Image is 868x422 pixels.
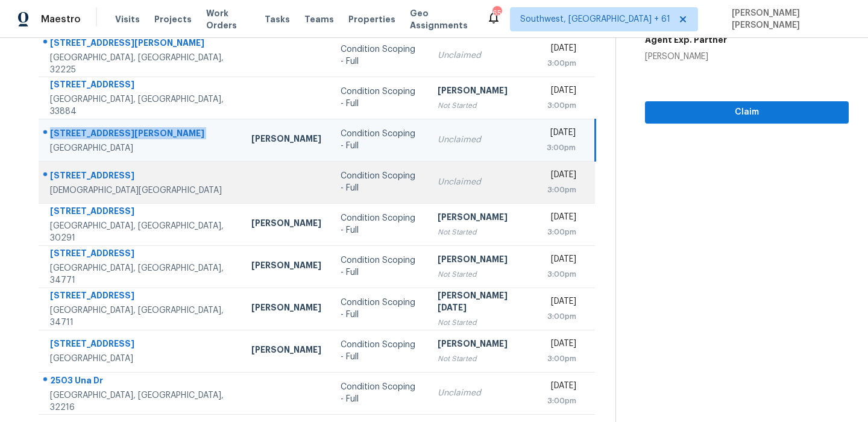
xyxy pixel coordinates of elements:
div: [STREET_ADDRESS][PERSON_NAME] [50,127,232,142]
span: Work Orders [206,7,250,31]
div: [PERSON_NAME] [438,211,527,226]
div: Not Started [438,226,527,238]
div: Condition Scoping - Full [341,170,418,194]
div: [GEOGRAPHIC_DATA], [GEOGRAPHIC_DATA], 34711 [50,304,232,329]
div: Not Started [438,316,527,329]
div: [PERSON_NAME] [251,301,321,316]
div: [GEOGRAPHIC_DATA] [50,142,232,154]
div: 3:00pm [547,395,577,407]
div: [GEOGRAPHIC_DATA], [GEOGRAPHIC_DATA], 32216 [50,389,232,414]
span: Geo Assignments [410,7,473,31]
div: [DATE] [547,84,577,99]
span: Visits [115,13,140,25]
button: Claim [645,101,849,124]
h5: Agent Exp. Partner [645,34,727,46]
div: Unclaimed [438,49,527,61]
div: [STREET_ADDRESS] [50,289,232,304]
div: [PERSON_NAME][DATE] [438,289,527,316]
div: [DATE] [547,211,577,226]
div: [GEOGRAPHIC_DATA], [GEOGRAPHIC_DATA], 30291 [50,220,232,244]
span: Claim [655,105,839,120]
div: Condition Scoping - Full [341,86,418,110]
div: Not Started [438,268,527,280]
div: [STREET_ADDRESS] [50,169,232,184]
div: 3:00pm [547,310,577,323]
div: 3:00pm [547,226,577,238]
div: [GEOGRAPHIC_DATA], [GEOGRAPHIC_DATA], 33884 [50,93,232,118]
div: [GEOGRAPHIC_DATA] [50,353,232,365]
div: Condition Scoping - Full [341,381,418,405]
div: 3:00pm [547,268,577,280]
div: [DATE] [547,253,577,268]
div: 3:00pm [547,99,577,112]
div: [GEOGRAPHIC_DATA], [GEOGRAPHIC_DATA], 32225 [50,52,232,76]
div: [PERSON_NAME] [645,51,727,63]
div: [GEOGRAPHIC_DATA], [GEOGRAPHIC_DATA], 34771 [50,262,232,286]
div: 656 [492,7,501,19]
span: [PERSON_NAME] [PERSON_NAME] [727,7,850,31]
div: [STREET_ADDRESS][PERSON_NAME] [50,37,232,52]
div: [STREET_ADDRESS] [50,338,232,353]
span: Properties [348,13,395,25]
div: Condition Scoping - Full [341,297,418,321]
div: [DATE] [547,295,577,310]
span: Southwest, [GEOGRAPHIC_DATA] + 61 [520,13,670,25]
div: [DATE] [547,42,577,57]
div: [DATE] [547,338,577,353]
div: [PERSON_NAME] [251,259,321,274]
span: Maestro [41,13,81,25]
div: Unclaimed [438,387,527,399]
div: [STREET_ADDRESS] [50,205,232,220]
div: [DATE] [547,127,576,142]
span: Projects [154,13,192,25]
div: Unclaimed [438,134,527,146]
div: 3:00pm [547,184,577,196]
div: [DATE] [547,380,577,395]
div: Condition Scoping - Full [341,43,418,68]
div: [STREET_ADDRESS] [50,78,232,93]
div: Not Started [438,353,527,365]
div: [PERSON_NAME] [251,217,321,232]
div: [PERSON_NAME] [438,84,527,99]
div: Condition Scoping - Full [341,254,418,279]
span: Teams [304,13,334,25]
div: [DATE] [547,169,577,184]
div: [STREET_ADDRESS] [50,247,232,262]
div: [DEMOGRAPHIC_DATA][GEOGRAPHIC_DATA] [50,184,232,197]
div: 3:00pm [547,142,576,154]
div: [PERSON_NAME] [438,338,527,353]
div: Not Started [438,99,527,112]
span: Tasks [265,15,290,24]
div: [PERSON_NAME] [438,253,527,268]
div: Unclaimed [438,176,527,188]
div: Condition Scoping - Full [341,339,418,363]
div: 2503 Una Dr [50,374,232,389]
div: [PERSON_NAME] [251,133,321,148]
div: [PERSON_NAME] [251,344,321,359]
div: 3:00pm [547,57,577,69]
div: Condition Scoping - Full [341,212,418,236]
div: 3:00pm [547,353,577,365]
div: Condition Scoping - Full [341,128,418,152]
